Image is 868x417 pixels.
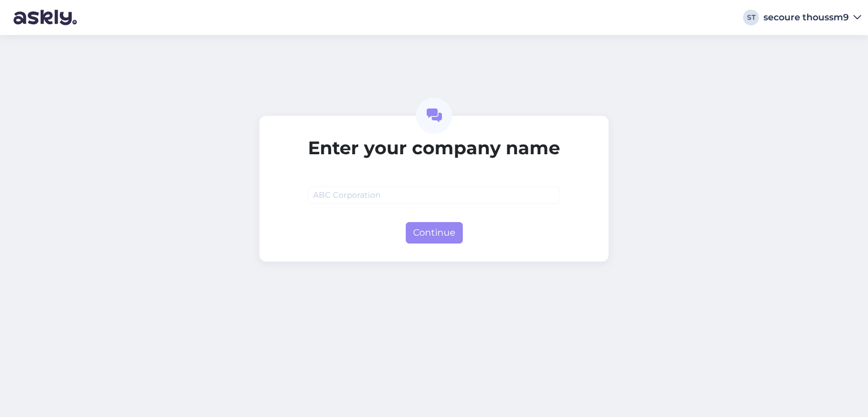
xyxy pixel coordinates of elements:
div: secoure thoussm9 [763,13,849,22]
a: secoure thoussm9 [763,13,861,22]
div: ST [743,10,759,25]
h2: Enter your company name [308,137,560,159]
input: ABC Corporation [308,186,560,204]
button: Continue [406,222,463,244]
